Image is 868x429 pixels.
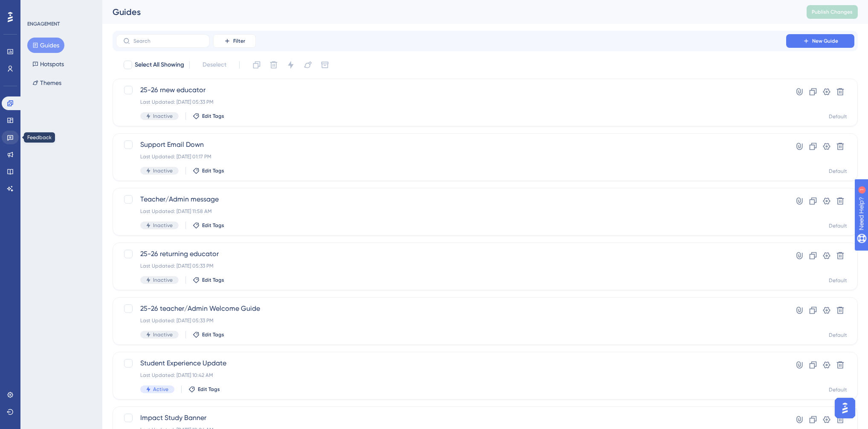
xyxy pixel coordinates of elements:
[202,331,224,338] span: Edit Tags
[20,2,53,12] span: Need Help?
[140,153,762,160] div: Last Updated: [DATE] 01:17 PM
[113,6,785,18] div: Guides
[140,249,762,259] span: 25-26 returning educator
[202,113,224,120] span: Edit Tags
[153,113,173,120] span: Inactive
[133,38,203,44] input: Search
[193,113,224,120] button: Edit Tags
[193,331,224,338] button: Edit Tags
[140,413,762,423] span: Impact Study Banner
[140,358,762,368] span: Student Experience Update
[27,75,67,90] button: Themes
[59,4,62,11] div: 1
[140,140,762,150] span: Support Email Down
[140,317,762,324] div: Last Updated: [DATE] 05:33 PM
[140,85,762,95] span: 25-26 rnew educator
[27,56,69,72] button: Hotspots
[829,168,847,175] div: Default
[829,332,847,339] div: Default
[829,277,847,284] div: Default
[202,277,224,283] span: Edit Tags
[233,38,245,44] span: Filter
[188,386,220,393] button: Edit Tags
[140,304,762,314] span: 25-26 teacher/Admin Welcome Guide
[153,331,173,338] span: Inactive
[213,34,256,48] button: Filter
[140,208,762,215] div: Last Updated: [DATE] 11:58 AM
[153,222,173,229] span: Inactive
[829,113,847,120] div: Default
[140,194,762,204] span: Teacher/Admin message
[153,277,173,283] span: Inactive
[193,167,224,174] button: Edit Tags
[832,395,858,421] iframe: UserGuiding AI Assistant Launcher
[829,386,847,393] div: Default
[135,60,184,70] span: Select All Showing
[202,167,224,174] span: Edit Tags
[193,277,224,283] button: Edit Tags
[812,38,838,44] span: New Guide
[193,222,224,229] button: Edit Tags
[829,222,847,229] div: Default
[203,60,226,70] span: Deselect
[140,99,762,105] div: Last Updated: [DATE] 05:33 PM
[27,38,64,53] button: Guides
[140,372,762,379] div: Last Updated: [DATE] 10:42 AM
[153,386,168,393] span: Active
[140,263,762,269] div: Last Updated: [DATE] 05:33 PM
[202,222,224,229] span: Edit Tags
[153,167,173,174] span: Inactive
[27,20,60,27] div: ENGAGEMENT
[198,386,220,393] span: Edit Tags
[195,57,234,73] button: Deselect
[812,9,853,15] span: Publish Changes
[807,5,858,19] button: Publish Changes
[786,34,854,48] button: New Guide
